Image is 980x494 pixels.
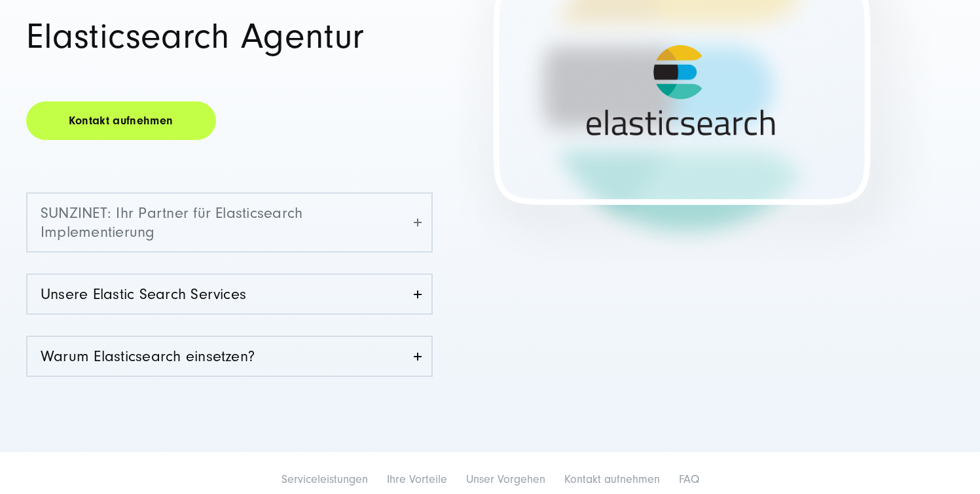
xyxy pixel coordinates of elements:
[564,472,660,486] a: Kontakt aufnehmen
[387,472,447,486] a: Ihre Vorteile
[27,275,431,313] a: Unsere Elastic Search Services
[27,194,431,251] a: SUNZINET: Ihr Partner für Elasticsearch Implementierung
[26,18,433,55] h1: Elasticsearch Agentur
[281,472,368,486] a: Serviceleistungen
[466,472,545,486] a: Unser Vorgehen
[27,337,431,376] a: Warum Elasticsearch einsetzen?
[679,472,699,486] a: FAQ
[26,101,216,140] a: Kontakt aufnehmen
